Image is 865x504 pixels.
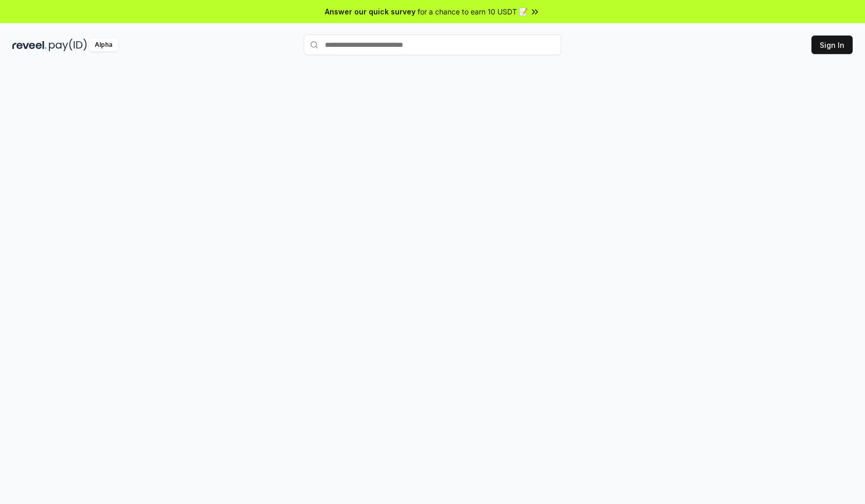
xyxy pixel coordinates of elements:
[49,39,87,51] img: pay_id
[89,39,118,51] div: Alpha
[325,6,416,17] span: Answer our quick survey
[418,6,528,17] span: for a chance to earn 10 USDT 📝
[811,36,853,54] button: Sign In
[12,39,47,51] img: reveel_dark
